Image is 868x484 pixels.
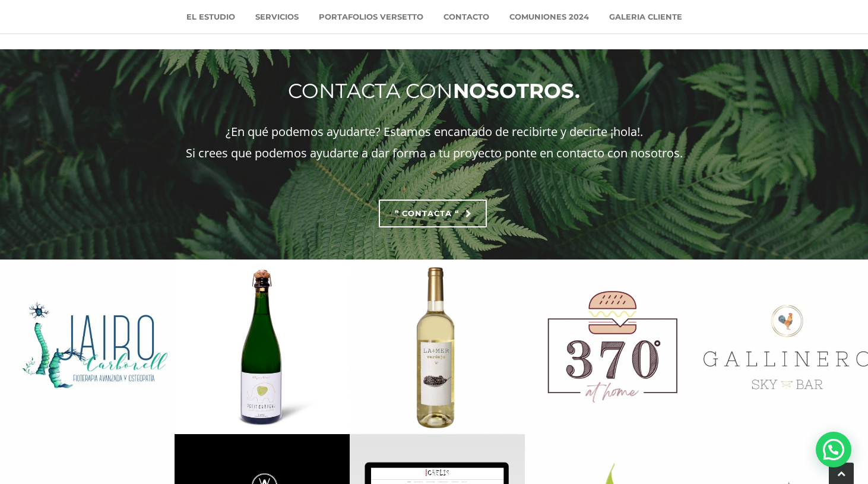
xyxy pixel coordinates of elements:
span: ” Contacta “ [395,210,471,217]
div: ¿En qué podemos ayudarte? Estamos encantado de recibirte y decirte ¡hola!. Si crees que podemos a... [90,121,778,164]
strong: Nosotros. [453,78,580,103]
h2: Contacta con [90,73,778,109]
a: Petit comite [175,260,350,435]
a: 370 At home [525,260,700,435]
a: ” Contacta “ [379,200,487,227]
a: La mer [350,260,525,435]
